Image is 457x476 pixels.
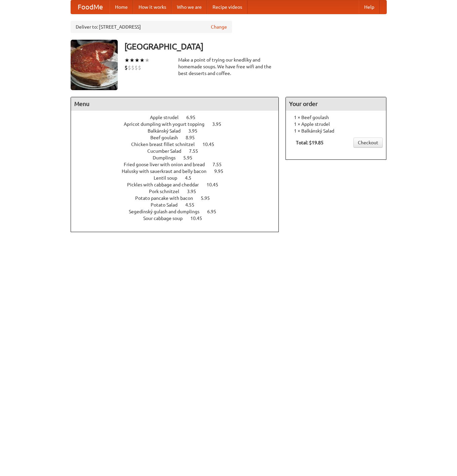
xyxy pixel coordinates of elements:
[135,195,222,201] a: Potato pancake with bacon 5.95
[129,209,229,214] a: Segedínský gulash and dumplings 6.95
[185,202,201,208] span: 4.55
[213,162,228,167] span: 7.55
[71,97,279,111] h4: Menu
[149,189,208,194] a: Pork schnitzel 3.95
[212,121,228,127] span: 3.95
[289,121,383,127] li: 1 × Apple strudel
[128,64,131,71] li: $
[289,127,383,134] li: 1 × Balkánský Salad
[296,140,323,145] b: Total: $19.85
[131,64,135,71] li: $
[133,0,172,14] a: How it works
[186,135,201,140] span: 8.95
[151,202,184,208] span: Potato Salad
[211,24,227,30] a: Change
[185,175,198,181] span: 4.5
[154,175,184,181] span: Lentil soup
[286,97,386,111] h4: Your order
[207,0,247,14] a: Recipe videos
[201,195,217,201] span: 5.95
[71,0,110,14] a: FoodMe
[124,162,212,167] span: Fried goose liver with onion and bread
[359,0,380,14] a: Help
[202,142,221,147] span: 10.45
[124,121,211,127] span: Apricot dumpling with yogurt topping
[124,57,129,64] li: ★
[150,115,185,120] span: Apple strudel
[122,169,213,174] span: Halusky with sauerkraut and belly bacon
[143,216,215,221] a: Sour cabbage soup 10.45
[124,40,387,53] h3: [GEOGRAPHIC_DATA]
[153,155,182,160] span: Dumplings
[110,0,133,14] a: Home
[124,64,128,71] li: $
[135,57,140,64] li: ★
[122,169,236,174] a: Halusky with sauerkraut and belly bacon 9.95
[148,128,210,134] a: Balkánský Salad 3.95
[172,0,207,14] a: Who we are
[214,169,230,174] span: 9.95
[178,57,279,77] div: Make a point of trying our knedlíky and homemade soups. We have free wifi and the best desserts a...
[129,57,135,64] li: ★
[188,128,204,134] span: 3.95
[150,135,207,140] a: Beef goulash 8.95
[129,209,206,214] span: Segedínský gulash and dumplings
[140,57,145,64] li: ★
[124,162,234,167] a: Fried goose liver with onion and bread 7.55
[124,121,234,127] a: Apricot dumpling with yogurt topping 3.95
[148,128,187,134] span: Balkánský Salad
[71,21,232,33] div: Deliver to: [STREET_ADDRESS]
[289,114,383,121] li: 1 × Beef goulash
[154,175,204,181] a: Lentil soup 4.5
[145,57,150,64] li: ★
[127,182,231,187] a: Pickles with cabbage and cheddar 10.45
[135,64,138,71] li: $
[150,135,185,140] span: Beef goulash
[131,142,201,147] span: Chicken breast fillet schnitzel
[71,40,118,90] img: angular.jpg
[127,182,205,187] span: Pickles with cabbage and cheddar
[135,195,200,201] span: Potato pancake with bacon
[147,148,188,154] span: Cucumber Salad
[189,148,205,154] span: 7.55
[183,155,199,160] span: 5.95
[353,138,383,148] a: Checkout
[149,189,186,194] span: Pork schnitzel
[150,115,208,120] a: Apple strudel 6.95
[190,216,209,221] span: 10.45
[187,189,203,194] span: 3.95
[143,216,189,221] span: Sour cabbage soup
[186,115,202,120] span: 6.95
[131,142,227,147] a: Chicken breast fillet schnitzel 10.45
[153,155,205,160] a: Dumplings 5.95
[147,148,211,154] a: Cucumber Salad 7.55
[206,182,225,187] span: 10.45
[207,209,223,214] span: 6.95
[138,64,141,71] li: $
[151,202,207,208] a: Potato Salad 4.55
